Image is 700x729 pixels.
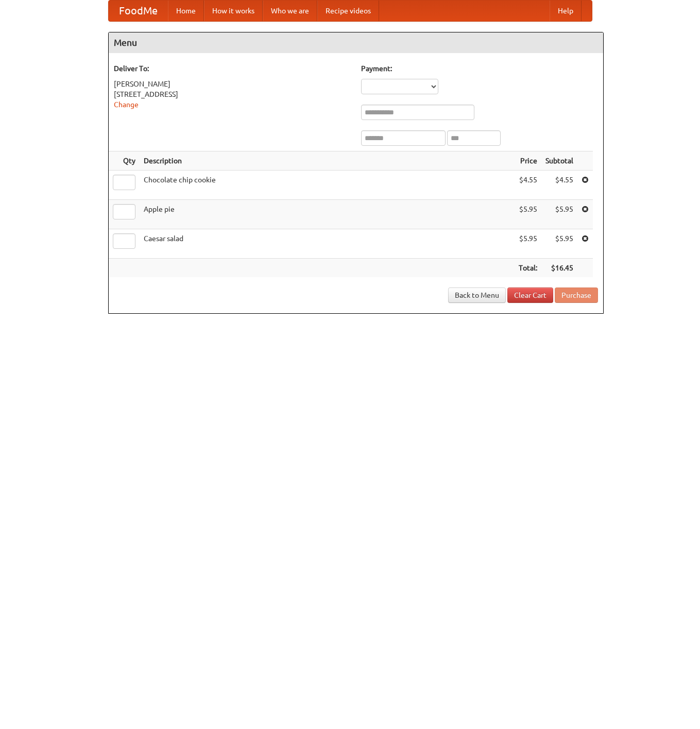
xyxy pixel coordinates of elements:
[204,1,263,21] a: How it works
[515,259,541,278] th: Total:
[361,63,598,74] h5: Payment:
[263,1,317,21] a: Who we are
[515,200,541,229] td: $5.95
[515,229,541,259] td: $5.95
[541,259,577,278] th: $16.45
[541,171,577,200] td: $4.55
[140,171,515,200] td: Chocolate chip cookie
[114,100,139,109] a: Change
[140,200,515,229] td: Apple pie
[515,171,541,200] td: $4.55
[109,151,140,171] th: Qty
[114,63,351,74] h5: Deliver To:
[317,1,379,21] a: Recipe videos
[541,151,577,171] th: Subtotal
[109,1,168,21] a: FoodMe
[140,151,515,171] th: Description
[140,229,515,259] td: Caesar salad
[109,32,603,53] h4: Menu
[114,79,351,89] div: [PERSON_NAME]
[541,200,577,229] td: $5.95
[541,229,577,259] td: $5.95
[555,287,598,303] button: Purchase
[550,1,582,21] a: Help
[507,287,553,303] a: Clear Cart
[448,287,506,303] a: Back to Menu
[168,1,204,21] a: Home
[114,89,351,99] div: [STREET_ADDRESS]
[515,151,541,171] th: Price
